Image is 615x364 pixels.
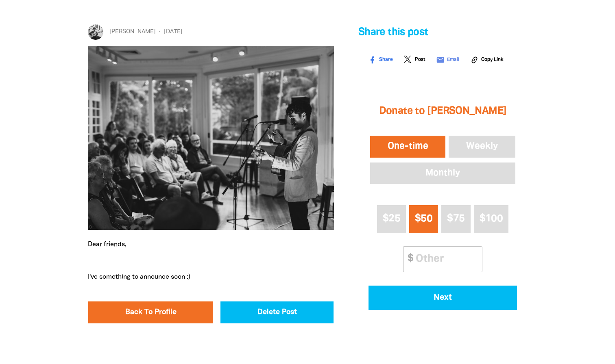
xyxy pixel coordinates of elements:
[467,53,508,67] button: Copy Link
[415,214,432,223] span: $50
[377,205,406,233] button: $25
[369,134,447,159] button: One-time
[415,56,425,63] span: Post
[88,301,213,323] a: Back To Profile
[432,53,464,67] a: emailEmail
[436,56,445,64] i: email
[403,247,413,271] span: $
[379,56,393,63] span: Share
[379,294,506,302] span: Next
[441,205,470,233] button: $75
[409,205,438,233] button: $50
[220,301,334,323] button: Delete Post
[88,272,334,282] p: I've something to announce soon :)
[88,240,334,249] p: Dear friends,
[156,28,183,37] span: [DATE]
[447,56,459,63] span: Email
[447,214,465,223] span: $75
[410,247,482,271] input: Other
[447,134,517,159] button: Weekly
[358,28,428,37] span: Share this post
[364,53,398,67] a: Share
[480,214,503,223] span: $100
[383,214,400,223] span: $25
[369,161,517,186] button: Monthly
[369,95,517,128] h2: Donate to [PERSON_NAME]
[481,56,504,63] span: Copy Link
[88,46,334,230] img: In Concert...
[400,53,430,67] a: Post
[369,286,517,310] button: Pay with Credit Card
[474,205,509,233] button: $100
